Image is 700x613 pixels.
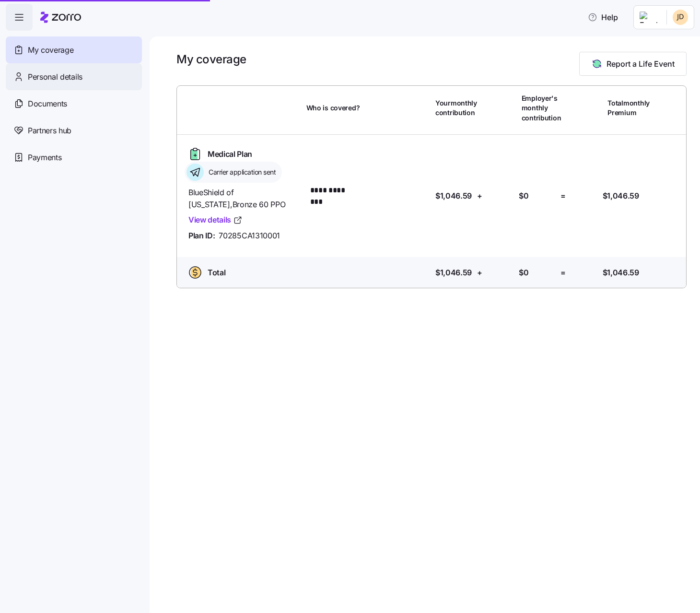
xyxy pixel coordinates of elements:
[435,267,472,279] span: $1,046.59
[206,167,276,177] span: Carrier application sent
[6,144,142,171] a: Payments
[603,267,639,279] span: $1,046.59
[607,58,675,70] span: Report a Life Event
[6,36,142,63] a: My coverage
[477,267,482,279] span: +
[28,98,67,110] span: Documents
[580,8,626,27] button: Help
[188,230,215,242] span: Plan ID:
[522,94,561,123] span: Employer's monthly contribution
[435,190,472,202] span: $1,046.59
[603,190,639,202] span: $1,046.59
[579,52,687,76] button: Report a Life Event
[640,12,659,23] img: Employer logo
[477,190,482,202] span: +
[519,190,528,202] span: $0
[519,267,528,279] span: $0
[176,52,246,67] h1: My coverage
[6,90,142,117] a: Documents
[28,152,61,164] span: Payments
[560,190,566,202] span: =
[28,44,73,56] span: My coverage
[673,10,688,25] img: 3ec5d2eed06be18bf036042d3b68a05a
[188,214,243,226] a: View details
[208,148,252,160] span: Medical Plan
[560,267,566,279] span: =
[6,63,142,90] a: Personal details
[28,125,71,137] span: Partners hub
[435,98,477,118] span: Your monthly contribution
[28,71,82,83] span: Personal details
[6,117,142,144] a: Partners hub
[219,230,280,242] span: 70285CA1310001
[607,98,650,118] span: Total monthly Premium
[188,187,299,211] span: BlueShield of [US_STATE] , Bronze 60 PPO
[306,103,360,113] span: Who is covered?
[588,12,618,23] span: Help
[208,267,225,279] span: Total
